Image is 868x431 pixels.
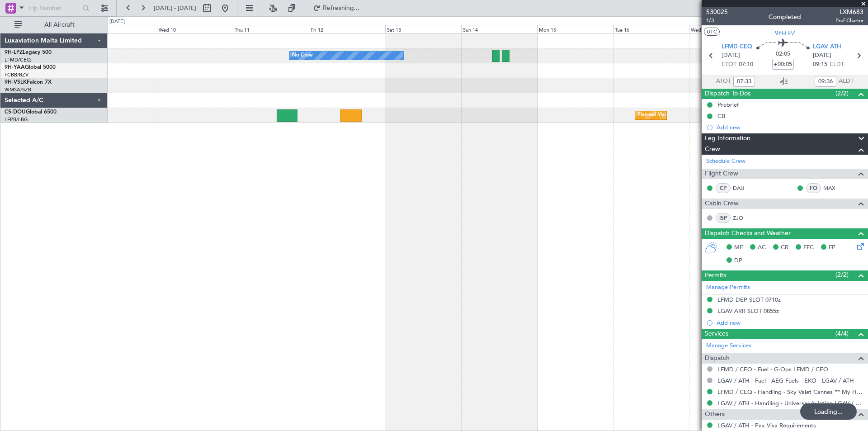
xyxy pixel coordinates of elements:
a: LGAV / ATH - Handling - Universal Aviation LGAV / ATH [717,399,863,407]
span: 9H-LPZ [775,28,795,38]
span: Permits [705,270,726,281]
a: ZJO [733,214,753,222]
span: [DATE] - [DATE] [154,4,196,12]
a: Manage Permits [706,283,750,292]
div: Sun 14 [461,25,537,33]
span: 9H-VSLK [5,80,27,85]
span: (2/2) [835,89,849,98]
div: Add new [717,319,863,327]
div: Tue 9 [81,25,157,33]
span: 02:05 [776,50,790,59]
input: --:-- [815,76,836,87]
span: AC [758,243,766,252]
span: Others [705,409,725,420]
span: [DATE] [813,51,831,60]
div: Loading... [800,403,857,420]
span: [DATE] [722,51,740,60]
span: Leg Information [705,133,750,144]
input: Trip Number [28,1,80,15]
div: No Crew [292,49,313,62]
span: FP [829,243,835,252]
button: Refreshing... [309,1,363,15]
div: FO [806,183,821,193]
span: Dispatch Checks and Weather [705,228,791,239]
div: Fri 12 [309,25,385,33]
a: DAU [733,184,753,192]
span: ATOT [716,77,731,86]
span: Services [705,329,728,339]
a: WMSA/SZB [5,86,31,93]
a: 9H-VSLKFalcon 7X [5,80,52,85]
span: 07:10 [739,60,753,69]
div: CB [717,112,725,120]
span: Cabin Crew [705,199,739,209]
div: ISP [716,213,731,223]
a: 9H-YAAGlobal 5000 [5,65,56,70]
span: ETOT [722,60,736,69]
div: Planned Maint [GEOGRAPHIC_DATA] ([GEOGRAPHIC_DATA]) [637,109,780,122]
a: MAX [823,184,844,192]
span: (2/2) [835,270,849,279]
span: Refreshing... [322,5,360,11]
div: Mon 15 [537,25,613,33]
span: (4/4) [835,329,849,338]
a: LFPB/LBG [5,116,28,123]
span: FFC [803,243,814,252]
span: Dispatch [705,353,730,364]
a: Manage Services [706,341,751,350]
div: Prebrief [717,101,739,109]
button: All Aircraft [10,18,98,32]
div: [DATE] [109,18,125,26]
a: LFMD / CEQ - Fuel - G-Ops LFMD / CEQ [717,365,828,373]
span: Dispatch To-Dos [705,89,750,99]
div: Sat 13 [385,25,461,33]
span: All Aircraft [24,22,95,28]
span: CS-DOU [5,109,26,115]
a: LFMD / CEQ - Handling - Sky Valet Cannes ** My Handling**LFMD / CEQ [717,388,863,396]
a: LFMD/CEQ [5,57,31,63]
a: CS-DOUGlobal 6500 [5,109,57,115]
span: LGAV ATH [813,43,841,52]
a: Schedule Crew [706,157,745,166]
span: LFMD CEQ [722,43,752,52]
span: 9H-YAA [5,65,25,70]
div: Completed [769,12,801,22]
span: Crew [705,144,720,155]
span: 530025 [706,7,728,17]
span: ELDT [830,60,844,69]
span: Pref Charter [835,17,863,24]
span: MF [734,243,743,252]
input: --:-- [733,76,755,87]
div: LGAV ARR SLOT 0855z [717,307,779,315]
a: LGAV / ATH - Fuel - AEG Fuels - EKO - LGAV / ATH [717,377,854,384]
span: CR [781,243,788,252]
div: Tue 16 [613,25,689,33]
span: 1/3 [706,17,728,24]
div: Add new [717,123,863,131]
span: DP [734,256,742,265]
div: CP [716,183,731,193]
span: LXM683 [835,7,863,17]
a: FCBB/BZV [5,71,28,78]
div: Thu 11 [233,25,309,33]
div: LFMD DEP SLOT 0710z [717,296,781,303]
a: LGAV / ATH - Pax Visa Requirements [717,422,816,429]
span: 09:15 [813,60,827,69]
span: 9H-LPZ [5,50,23,55]
span: ALDT [839,77,854,86]
div: Wed 10 [157,25,233,33]
button: UTC [704,28,720,36]
div: Wed 17 [689,25,765,33]
a: 9H-LPZLegacy 500 [5,50,52,55]
span: Flight Crew [705,169,738,179]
